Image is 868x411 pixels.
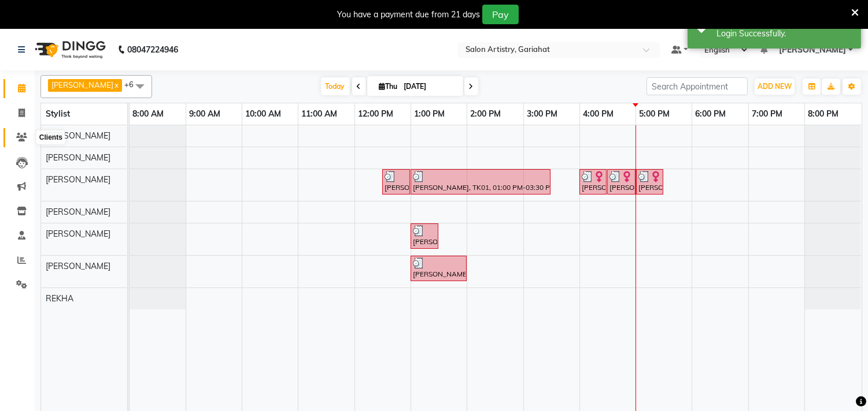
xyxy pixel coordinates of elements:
span: ADD NEW [758,82,792,91]
div: [PERSON_NAME], TK05, 05:00 PM-05:30 PM, Threading - [GEOGRAPHIC_DATA]/[GEOGRAPHIC_DATA] [637,171,662,193]
a: 11:00 AM [298,106,340,122]
div: [PERSON_NAME], TK05, 04:30 PM-05:00 PM, Threading - Forehead [608,171,634,193]
span: [PERSON_NAME] [46,229,110,239]
a: 7:00 PM [749,106,785,122]
a: 6:00 PM [692,106,729,122]
span: Thu [376,82,401,91]
div: Login Successfully. [716,28,852,40]
span: [PERSON_NAME] [46,207,110,217]
span: [PERSON_NAME] [779,44,846,56]
span: Today [321,77,350,95]
a: 5:00 PM [636,106,673,122]
span: [PERSON_NAME] [46,130,110,141]
span: [PERSON_NAME] [46,174,110,185]
a: 10:00 AM [242,106,284,122]
b: 08047224946 [127,33,178,66]
a: 2:00 PM [467,106,504,122]
span: REKHA [46,293,73,304]
div: [PERSON_NAME], TK02, 01:00 PM-02:00 PM, HAIR CUT SENIOR STYLIST MEN,INSTA CARE SPA-MEN [412,257,466,279]
div: [PERSON_NAME], TK05, 04:00 PM-04:30 PM, Threading - Eyebrows [581,171,605,193]
button: Pay [482,5,519,24]
div: [PERSON_NAME], TK01, 12:30 PM-01:00 PM, Waxing - Peel Off Waxing - Sidelocks [383,171,409,193]
div: Clients [36,131,65,145]
div: You have a payment due from 21 days [337,9,480,21]
input: Search Appointment [647,77,748,95]
a: x [113,80,119,89]
span: [PERSON_NAME] [46,261,110,271]
a: 1:00 PM [411,106,448,122]
img: logo [29,33,109,66]
button: ADD NEW [755,79,795,95]
a: 3:00 PM [524,106,560,122]
a: 8:00 PM [805,106,841,122]
input: 2025-09-04 [401,78,459,95]
div: [PERSON_NAME], TK01, 01:00 PM-03:30 PM, Threading - Eyebrows,Waxing - Peel Off Waxing - Sidelocks... [412,171,549,193]
a: 12:00 PM [355,106,396,122]
span: Stylist [46,109,70,119]
a: 8:00 AM [130,106,167,122]
a: 9:00 AM [186,106,223,122]
span: [PERSON_NAME] [51,80,113,89]
div: [PERSON_NAME], TK04, 01:00 PM-01:30 PM, Regular Pedicure [412,225,437,247]
a: 4:00 PM [580,106,616,122]
span: [PERSON_NAME] [46,152,110,163]
span: +6 [124,80,142,89]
